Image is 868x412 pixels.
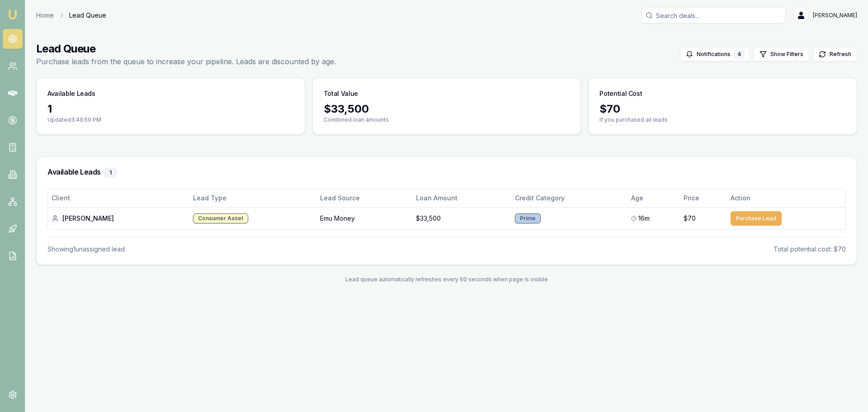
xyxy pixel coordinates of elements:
th: Action [727,189,846,207]
span: [PERSON_NAME] [813,12,857,19]
th: Lead Source [316,189,412,207]
td: $33,500 [412,207,512,229]
button: Notifications4 [680,47,750,62]
div: 1 [47,102,294,116]
button: Show Filters [754,47,809,62]
th: Price [680,189,727,207]
p: Combined loan amounts [324,116,570,123]
h3: Available Leads [47,89,95,98]
div: 4 [734,49,744,59]
span: 16m [638,214,650,223]
th: Lead Type [189,189,316,207]
button: Refresh [813,47,857,62]
div: [PERSON_NAME] [52,214,186,223]
div: $ 33,500 [324,102,570,116]
p: Purchase leads from the queue to increase your pipeline. Leads are discounted by age. [36,56,336,67]
div: $ 70 [599,102,846,116]
th: Loan Amount [412,189,512,207]
div: Consumer Asset [193,213,248,223]
nav: breadcrumb [36,11,106,20]
td: Emu Money [316,207,412,229]
p: If you purchased all leads [599,116,846,123]
th: Client [48,189,189,207]
h3: Available Leads [47,168,846,178]
img: emu-icon-u.png [7,9,18,20]
button: Purchase Lead [731,211,782,226]
div: Prime [515,213,541,223]
a: Home [36,11,54,20]
span: Lead Queue [69,11,106,20]
th: Credit Category [511,189,627,207]
div: Total potential cost: $70 [774,245,846,254]
p: Updated 3:49:59 PM [47,116,294,123]
input: Search deals [641,7,786,24]
h3: Total Value [324,89,358,98]
span: $70 [684,214,696,223]
th: Age [627,189,680,207]
h1: Lead Queue [36,42,336,56]
div: Lead queue automatically refreshes every 60 seconds when page is visible [36,276,857,283]
h3: Potential Cost [599,89,642,98]
div: Showing 1 unassigned lead [47,245,125,254]
div: 1 [104,168,117,178]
